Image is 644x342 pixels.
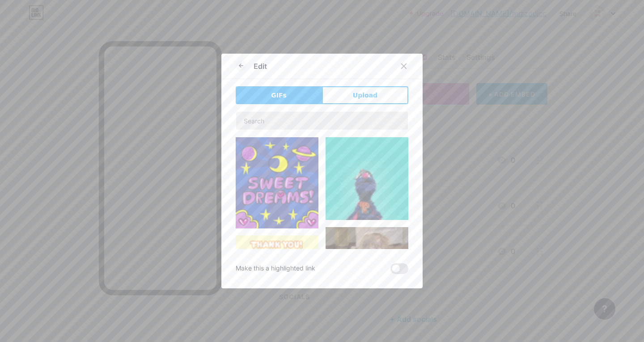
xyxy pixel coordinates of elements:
span: Upload [353,91,377,100]
img: Gihpy [326,227,408,274]
img: Gihpy [326,137,408,220]
img: Gihpy [236,137,318,228]
span: GIFs [271,91,287,100]
div: Edit [254,61,267,72]
input: Search [236,112,408,130]
button: Upload [322,86,408,104]
div: Make this a highlighted link [236,263,315,274]
button: GIFs [236,86,322,104]
img: Gihpy [236,236,318,318]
